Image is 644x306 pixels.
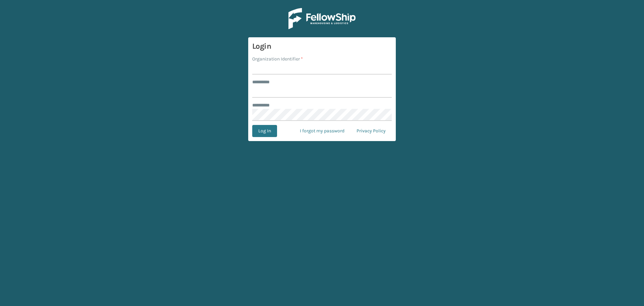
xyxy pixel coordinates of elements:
[288,8,356,29] img: Logo
[294,125,351,137] a: I forgot my password
[351,125,392,137] a: Privacy Policy
[252,41,392,51] h3: Login
[252,125,277,137] button: Log In
[252,55,303,62] label: Organization Identifier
